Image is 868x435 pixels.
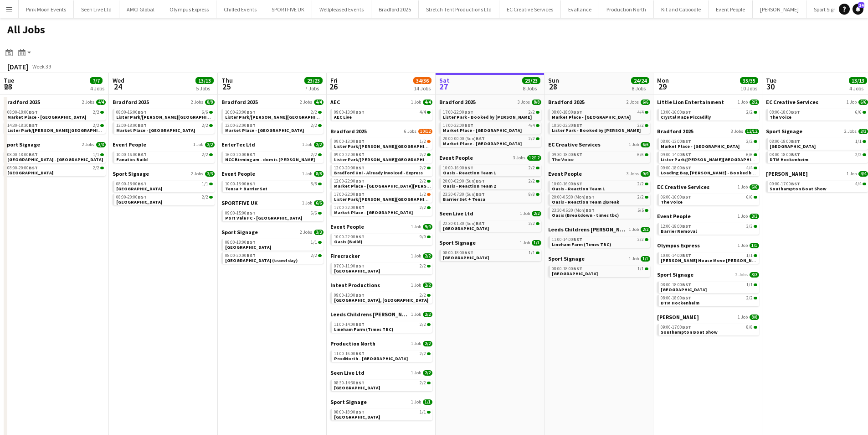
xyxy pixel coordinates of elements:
a: 14:30-18:30BST2/2Lister Park/[PERSON_NAME][GEOGRAPHIC_DATA][PERSON_NAME] [7,122,104,133]
span: BST [138,152,147,157]
span: 13:00-16:00 [661,110,691,115]
div: Event People3 Jobs9/910:00-16:00BST2/2Oasis - Reaction Team 120:00-05:30 (Mon)BST2/2Oasis - React... [548,170,650,226]
a: [PERSON_NAME]1 Job4/4 [766,170,868,177]
span: EC Creative Services [657,183,709,190]
a: 08:00-13:00BST2/2Market Place - [GEOGRAPHIC_DATA] [661,138,757,149]
span: BST [682,152,691,157]
button: Olympus Express [162,0,216,18]
span: 2/2 [750,100,759,105]
span: Wasserman [766,170,808,177]
span: 2/2 [746,110,753,115]
span: Oasis - Reaction Team 1 [443,170,496,176]
span: Market Place - Shipley [225,127,304,133]
span: 09:00-22:00 [334,152,365,157]
a: 20:00-02:00 (Sun)BST2/2Oasis - Reaction Team 2 [443,178,539,189]
a: Bradford 20252 Jobs8/8 [113,99,215,105]
a: 16:00-20:00BST2/2NCC Birmingam - dom is [PERSON_NAME] [225,152,322,162]
span: BST [355,138,365,144]
a: 08:00-18:00BST1/1[GEOGRAPHIC_DATA] [116,181,213,191]
button: [PERSON_NAME] [753,0,806,18]
span: Tensa + Barrier Set [225,186,267,192]
span: BST [29,109,38,115]
button: Bradford 2025 [371,0,419,18]
span: 4/4 [746,166,753,170]
span: 6/6 [641,142,650,147]
a: 13:00-16:00BST2/2Crystal Maze Piccadilly [661,109,757,120]
span: 12/12 [745,129,759,134]
span: 1 Job [847,171,857,177]
a: 12:00-18:00BST2/2Market Place - [GEOGRAPHIC_DATA] [116,122,213,133]
span: 3/3 [858,129,868,134]
span: 9/9 [641,171,650,177]
span: BST [464,122,473,128]
a: 08:00-18:00BST6/6The Voice [770,109,866,120]
span: 6/6 [858,100,868,105]
a: Little Lion Entertainment1 Job2/2 [657,99,759,105]
span: 12:00-18:00 [116,123,147,128]
div: Bradford 20252 Jobs8/808:00-16:00BST6/6Lister Park/[PERSON_NAME][GEOGRAPHIC_DATA][PERSON_NAME]12:... [113,99,215,141]
span: Event People [221,170,255,177]
span: 2/2 [529,179,535,183]
span: 3/3 [205,171,215,177]
span: BST [476,191,485,197]
span: BST [791,181,800,187]
span: Singapore [770,143,816,149]
a: Bradford 20252 Jobs6/6 [548,99,650,105]
a: 17:00-22:00BST4/4Market Place - [GEOGRAPHIC_DATA] [443,122,539,133]
span: 3/3 [96,142,106,147]
a: Event People3 Jobs9/9 [548,170,650,177]
span: BST [355,191,365,197]
span: Bradford 2025 [4,99,40,105]
button: EC Creative Services [499,0,561,18]
span: BST [355,109,365,115]
span: 3 Jobs [627,171,639,177]
span: Lister Park/Cartwright Hall [7,127,152,133]
span: DTM Hockenheim [770,157,808,162]
span: 6/6 [637,152,644,157]
a: 08:00-16:00BST6/6Lister Park/[PERSON_NAME][GEOGRAPHIC_DATA][PERSON_NAME] [116,109,213,120]
span: 12/12 [527,155,541,161]
a: 24 [853,4,863,15]
span: 18:30-22:30 [552,123,582,128]
span: 14:30-18:30 [7,123,38,128]
span: 2/2 [93,166,99,170]
span: 08:00-18:00 [770,110,800,115]
span: 2/2 [314,142,324,147]
span: BST [791,138,800,144]
span: 08:00-18:00 [770,139,800,144]
span: 09:00-13:00 [334,110,365,115]
span: Market Place - Shipley [7,114,86,120]
div: EC Creative Services1 Job6/609:30-18:00BST6/6The Voice [548,141,650,170]
span: 2 Jobs [844,129,857,134]
span: 1/1 [202,182,208,186]
span: 10:00-18:00 [225,182,256,186]
span: 4/4 [423,100,432,105]
span: Little Lion Entertainment [657,99,724,105]
span: Crystal Maze Piccadilly [661,114,711,120]
span: 09:00-14:00 [661,152,691,157]
span: 1/1 [855,139,862,144]
span: Fanatics Build [116,157,148,162]
div: Bradford 20252 Jobs4/410:00-23:00BST2/2Lister Park/[PERSON_NAME][GEOGRAPHIC_DATA][PERSON_NAME]12:... [221,99,324,141]
span: 2 Jobs [191,171,203,177]
button: Production North [599,0,654,18]
span: 12:00-22:00 [334,179,365,183]
span: 8/8 [205,100,215,105]
span: Lister Park/Cartwright Hall - Benn is CC [661,157,862,162]
span: 24 [858,2,864,8]
span: EnterTec Ltd [221,141,255,148]
span: NCC Birmingam - dom is connor [225,157,315,162]
span: BST [464,109,473,115]
span: 20:00-00:00 (Sun) [443,136,485,141]
span: 10:00-16:00 [443,166,473,170]
a: 23:30-07:30 (Sun)BST8/8Barrier Set + Tensa [443,191,539,202]
span: BST [355,165,365,171]
a: 09:00-13:00BST4/4AEC Live [334,109,431,120]
span: 2/2 [311,123,317,128]
span: 09:00-13:00 [334,139,365,144]
span: 6/6 [202,110,208,115]
a: 09:00-14:00BST6/6Lister Park/[PERSON_NAME][GEOGRAPHIC_DATA][PERSON_NAME][GEOGRAPHIC_DATA] is CC [661,152,757,162]
span: Market Place - Shipley [552,114,631,120]
a: 10:00-16:00BST2/2Oasis - Reaction Team 1 [443,165,539,175]
span: 2 Jobs [82,142,94,147]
